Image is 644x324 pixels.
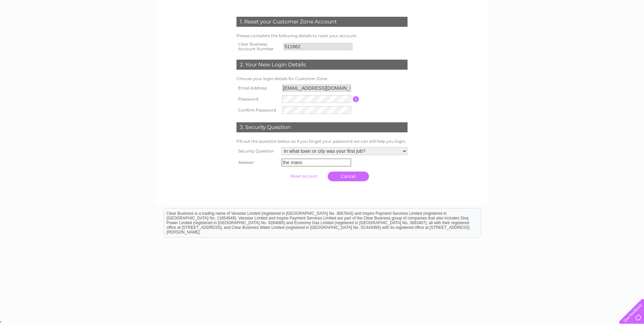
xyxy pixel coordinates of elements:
[624,28,640,34] a: Contact
[235,157,280,168] th: Answer
[22,17,57,38] img: logo.png
[236,17,408,27] div: 1. Reset your Customer Zone Account
[518,3,564,12] a: 0333 014 3131
[550,28,563,34] a: Water
[236,60,408,70] div: 2. Your New Login Details
[328,172,369,181] a: Cancel
[236,122,408,132] div: 3. Security Question
[610,28,620,34] a: Blog
[235,93,280,105] th: Password
[235,75,409,83] td: Choose your login details for Customer Zone.
[235,32,409,40] td: Please complete the following details to reset your account.
[235,137,409,145] td: Fill out the question below so if you forget your password we can still help you login.
[235,83,280,93] th: Email Address
[164,4,481,33] div: Clear Business is a trading name of Verastar Limited (registered in [GEOGRAPHIC_DATA] No. 3667643...
[586,28,606,34] a: Telecoms
[235,145,280,157] th: Security Question
[353,96,359,102] input: Information
[235,105,280,116] th: Confirm Password
[567,28,582,34] a: Energy
[283,172,324,181] input: Submit
[235,40,282,53] th: Clear Business Account Number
